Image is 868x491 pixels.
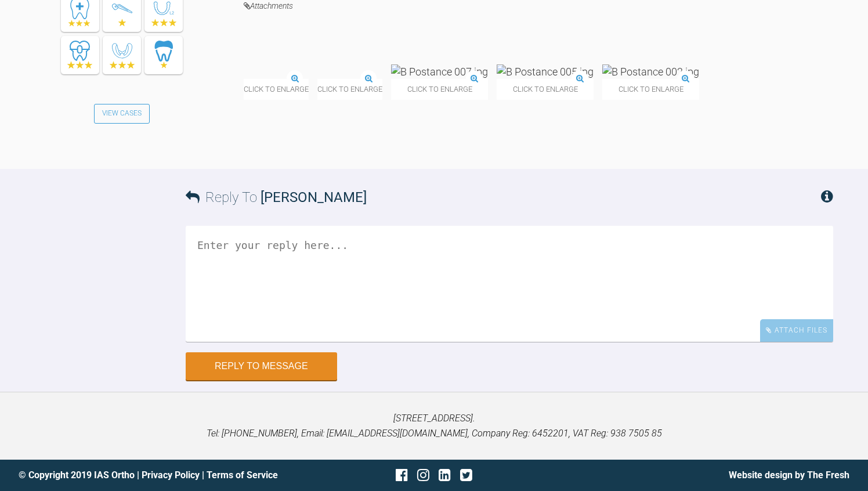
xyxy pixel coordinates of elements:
span: Click to enlarge [244,79,309,99]
span: Click to enlarge [317,79,382,99]
img: B Postance 005.jpg [497,64,594,79]
span: Click to enlarge [602,79,699,99]
a: Terms of Service [207,470,278,481]
p: [STREET_ADDRESS]. Tel: [PHONE_NUMBER], Email: [EMAIL_ADDRESS][DOMAIN_NAME], Company Reg: 6452201,... [19,411,849,441]
div: Attach Files [760,319,833,342]
span: [PERSON_NAME] [261,189,367,205]
img: B Postance 002.jpg [602,64,699,79]
div: © Copyright 2019 IAS Ortho | | [19,468,295,483]
a: View Cases [94,104,150,124]
span: Click to enlarge [391,79,488,99]
h3: Reply To [186,186,367,208]
a: Website design by The Fresh [729,470,849,481]
span: Click to enlarge [497,79,594,99]
img: B Postance 007.jpg [391,64,488,79]
button: Reply to Message [186,352,337,380]
a: Privacy Policy [142,470,200,481]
